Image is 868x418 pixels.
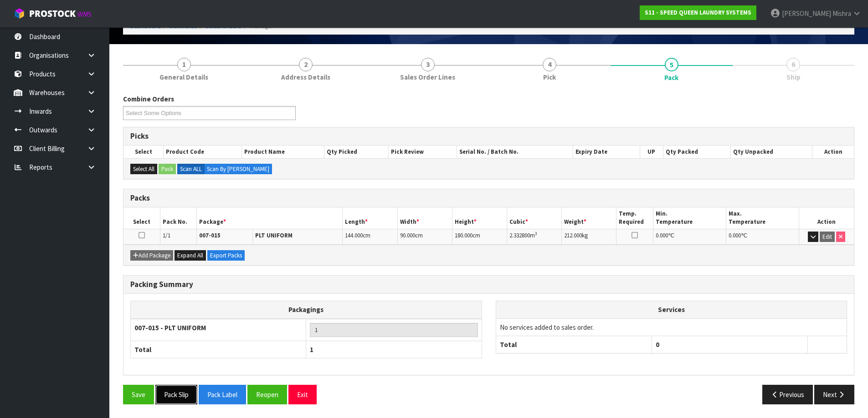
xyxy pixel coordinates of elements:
button: Next [814,385,854,404]
th: Expiry Date [573,146,640,158]
th: Package [196,207,343,229]
button: Select All [130,164,157,175]
label: Scan By [PERSON_NAME] [204,164,272,175]
span: 1 [310,345,313,354]
th: Services [496,301,847,318]
th: Length [343,207,397,229]
th: Total [496,336,652,353]
label: Scan ALL [177,164,205,175]
th: Action [799,207,854,229]
th: Serial No. / Batch No. [457,146,573,158]
span: ProStock [29,8,76,20]
strong: 007-015 [199,232,221,239]
span: [PERSON_NAME] [782,9,831,18]
button: Exit [288,385,317,404]
img: cube-alt.png [14,8,25,19]
th: Action [812,146,854,158]
span: 2 [299,58,313,71]
th: Width [397,207,452,229]
th: Min. Temperature [653,207,726,229]
span: 144.000 [345,232,363,239]
td: cm [397,229,452,245]
span: Ship [786,72,801,82]
span: Pack [123,87,854,412]
span: Sales Order Lines [400,72,455,82]
span: 0 [656,340,659,349]
button: Pack Slip [155,385,197,404]
th: Total [131,341,306,358]
td: cm [343,229,397,245]
th: Cubic [507,207,562,229]
span: 2.332800 [509,232,530,239]
button: Export Packs [207,250,245,261]
span: 180.000 [455,232,473,239]
th: UP [640,146,663,158]
span: 0.000 [729,232,741,239]
td: ℃ [653,229,726,245]
th: Qty Unpacked [730,146,812,158]
span: 90.000 [400,232,415,239]
span: Pack [664,73,678,82]
h3: Packs [130,194,847,202]
th: Temp. Required [616,207,653,229]
th: Weight [562,207,616,229]
span: 212.000 [564,232,582,239]
strong: PLT UNIFORM [255,232,293,239]
td: No services added to sales order. [496,318,847,336]
span: Expand All [177,252,203,259]
td: m [507,229,562,245]
th: Pick Review [389,146,457,158]
h3: Packing Summary [130,280,847,289]
h3: Picks [130,132,847,141]
th: Pack No. [160,207,196,229]
label: Combine Orders [123,94,174,104]
span: 5 [665,58,678,71]
a: S11 - SPEED QUEEN LAUNDRY SYSTEMS [640,5,756,20]
span: Address Details [281,72,330,82]
th: Qty Packed [663,146,730,158]
strong: S11 - SPEED QUEEN LAUNDRY SYSTEMS [645,9,751,16]
th: Packagings [131,301,482,319]
span: 1 [177,58,191,71]
button: Add Package [130,250,173,261]
span: 1/1 [163,232,170,239]
span: Pick [543,72,556,82]
span: 6 [786,58,800,71]
button: Edit [820,232,835,242]
th: Height [452,207,507,229]
span: 3 [421,58,435,71]
button: Save [123,385,154,404]
button: Previous [762,385,813,404]
td: kg [562,229,616,245]
th: Select [123,146,164,158]
td: ℃ [726,229,799,245]
span: General Details [159,72,208,82]
span: 4 [543,58,556,71]
th: Qty Picked [324,146,389,158]
td: cm [452,229,507,245]
sup: 3 [535,231,537,237]
th: Max. Temperature [726,207,799,229]
span: 0.000 [656,232,668,239]
button: Pack Label [199,385,246,404]
th: Select [123,207,160,229]
button: Pack [159,164,176,175]
button: Expand All [175,250,206,261]
span: Mishra [832,9,851,18]
strong: 007-015 - PLT UNIFORM [134,323,206,332]
th: Product Code [164,146,242,158]
button: Reopen [247,385,287,404]
small: WMS [77,10,92,19]
th: Product Name [242,146,324,158]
